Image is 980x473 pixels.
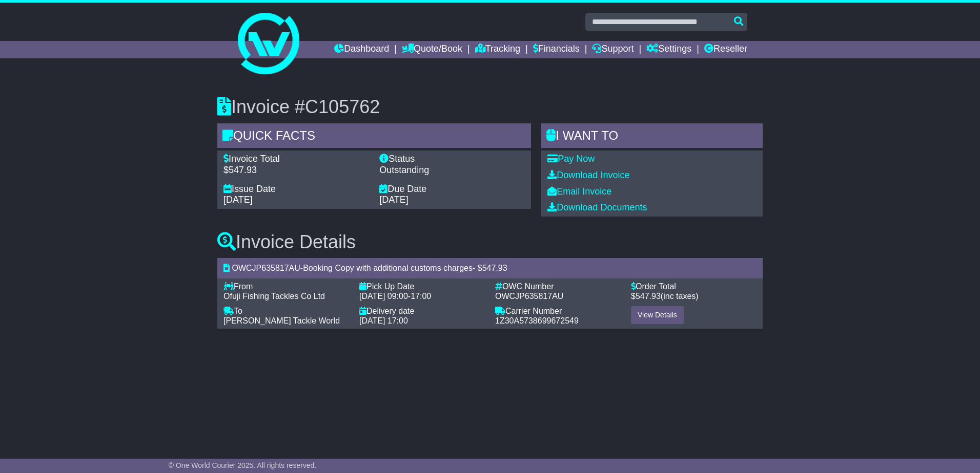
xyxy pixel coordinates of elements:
[631,282,757,291] div: Order Total
[217,123,531,151] div: Quick Facts
[475,41,520,58] a: Tracking
[631,291,757,301] div: $ (inc taxes)
[217,258,763,278] div: - - $
[402,41,462,58] a: Quote/Book
[592,41,634,58] a: Support
[379,195,525,206] div: [DATE]
[217,232,763,252] h3: Invoice Details
[495,292,563,300] span: OWCJP635817AU
[495,282,621,291] div: OWC Number
[359,292,408,300] span: [DATE] 09:00
[547,154,595,164] a: Pay Now
[223,292,325,300] span: Ofuji Fishing Tackles Co Ltd
[359,291,485,301] div: -
[359,282,485,291] div: Pick Up Date
[223,306,349,316] div: To
[547,186,611,197] a: Email Invoice
[704,41,747,58] a: Reseller
[636,292,661,300] span: 547.93
[169,461,317,469] span: © One World Courier 2025. All rights reserved.
[359,316,408,325] span: [DATE] 17:00
[379,154,525,165] div: Status
[533,41,580,58] a: Financials
[541,123,763,151] div: I WANT to
[495,306,621,316] div: Carrier Number
[334,41,389,58] a: Dashboard
[646,41,691,58] a: Settings
[379,165,525,176] div: Outstanding
[223,154,369,165] div: Invoice Total
[379,184,525,195] div: Due Date
[232,264,300,272] span: OWCJP635817AU
[482,264,507,272] span: 547.93
[495,316,579,325] span: 1Z30A5738699672549
[223,282,349,291] div: From
[223,316,340,325] span: [PERSON_NAME] Tackle World
[547,170,629,180] a: Download Invoice
[303,264,473,272] span: Booking Copy with additional customs charges
[223,165,369,176] div: $547.93
[547,202,647,212] a: Download Documents
[223,184,369,195] div: Issue Date
[411,292,431,300] span: 17:00
[359,306,485,316] div: Delivery date
[217,97,763,117] h3: Invoice #C105762
[631,306,684,324] a: View Details
[223,195,369,206] div: [DATE]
